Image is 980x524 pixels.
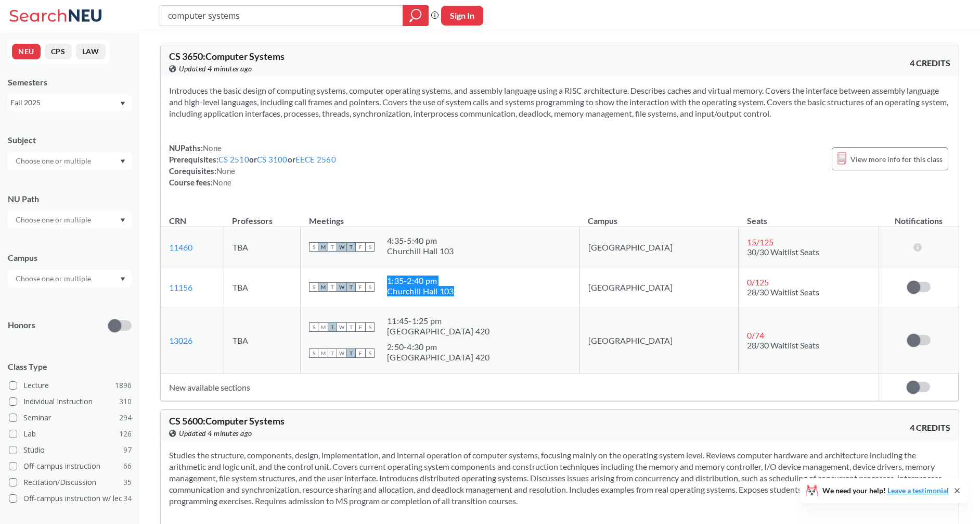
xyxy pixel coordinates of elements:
[356,282,365,292] span: F
[346,348,356,358] span: T
[365,242,375,252] span: S
[9,443,132,457] label: Studio
[356,242,365,252] span: F
[119,412,132,423] span: 294
[365,348,375,358] span: S
[12,44,41,59] button: NEU
[387,326,489,336] div: [GEOGRAPHIC_DATA] 420
[822,487,949,494] span: We need your help!
[328,348,337,358] span: T
[739,205,879,227] th: Seats
[579,267,738,307] td: [GEOGRAPHIC_DATA]
[119,396,132,407] span: 310
[123,444,132,456] span: 97
[10,155,98,167] input: Choose one or multiple
[169,242,192,252] a: 11460
[328,282,337,292] span: T
[346,322,356,332] span: T
[45,44,72,59] button: CPS
[10,97,119,108] div: Fall 2025
[337,322,346,332] span: W
[169,335,192,345] a: 13026
[356,348,365,358] span: F
[9,379,132,392] label: Lecture
[169,282,192,292] a: 11156
[747,340,819,350] span: 28/30 Waitlist Seats
[167,7,395,24] input: Class, professor, course number, "phrase"
[910,57,950,69] span: 4 CREDITS
[747,237,773,247] span: 15 / 125
[365,322,375,332] span: S
[887,486,949,495] a: Leave a testimonial
[8,252,132,264] div: Campus
[169,85,950,119] section: Introduces the basic design of computing systems, computer operating systems, and assembly langua...
[9,476,132,489] label: Recitation/Discussion
[224,307,300,373] td: TBA
[579,307,738,373] td: [GEOGRAPHIC_DATA]
[9,492,132,505] label: Off-campus instruction w/ lec
[387,342,489,352] div: 2:50 - 4:30 pm
[910,422,950,433] span: 4 CREDITS
[387,246,454,256] div: Churchill Hall 103
[409,8,422,23] svg: magnifying glass
[356,322,365,332] span: F
[337,348,346,358] span: W
[10,214,98,226] input: Choose one or multiple
[365,282,375,292] span: S
[123,477,132,488] span: 35
[346,282,356,292] span: T
[179,63,252,74] span: Updated 4 minutes ago
[8,94,132,111] div: Fall 2025Dropdown arrow
[337,242,346,252] span: W
[747,287,819,297] span: 28/30 Waitlist Seats
[9,395,132,408] label: Individual Instruction
[8,319,35,331] p: Honors
[169,215,186,227] div: CRN
[169,450,950,507] section: Studies the structure, components, design, implementation, and internal operation of computer sys...
[441,6,483,26] button: Sign In
[218,155,249,164] a: CS 2510
[295,155,336,164] a: EECE 2560
[115,380,132,391] span: 1896
[309,348,318,358] span: S
[123,493,132,504] span: 34
[337,282,346,292] span: W
[747,277,769,287] span: 0 / 125
[301,205,580,227] th: Meetings
[224,267,300,307] td: TBA
[9,427,132,441] label: Lab
[120,277,125,281] svg: Dropdown arrow
[169,51,285,62] span: CS 3650 : Computer Systems
[8,152,132,170] div: Dropdown arrow
[120,102,125,106] svg: Dropdown arrow
[9,411,132,425] label: Seminar
[8,77,132,88] div: Semesters
[747,247,819,257] span: 30/30 Waitlist Seats
[403,5,429,26] div: magnifying glass
[169,415,285,427] span: CS 5600 : Computer Systems
[8,193,132,205] div: NU Path
[8,134,132,146] div: Subject
[387,316,489,326] div: 11:45 - 1:25 pm
[257,155,288,164] a: CS 3100
[309,242,318,252] span: S
[224,205,300,227] th: Professors
[579,227,738,267] td: [GEOGRAPHIC_DATA]
[579,205,738,227] th: Campus
[224,227,300,267] td: TBA
[850,153,943,166] span: View more info for this class
[309,282,318,292] span: S
[76,44,106,59] button: LAW
[879,205,958,227] th: Notifications
[169,142,336,188] div: NUPaths: Prerequisites: or or Corequisites: Course fees:
[387,286,454,296] div: Churchill Hall 103
[8,211,132,229] div: Dropdown arrow
[8,361,132,372] span: Class Type
[318,282,328,292] span: M
[8,270,132,288] div: Dropdown arrow
[318,322,328,332] span: M
[387,352,489,363] div: [GEOGRAPHIC_DATA] 420
[346,242,356,252] span: T
[213,178,231,187] span: None
[328,322,337,332] span: T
